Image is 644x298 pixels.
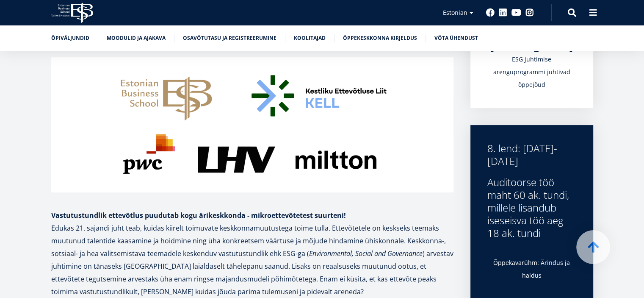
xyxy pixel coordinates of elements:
[51,57,453,192] img: EBS-esg-juhtimise-arenguprogramm-8-lend-pilt
[183,34,276,42] a: Osavõtutasu ja registreerumine
[309,249,423,258] em: Environmental, Social and Governance
[51,211,346,220] strong: Vastutustundlik ettevõtlus puudutab kogu ärikeskkonda - mikroettevõtetest suurteni!
[487,53,576,91] div: ESG juhtimise arenguprogrammi juhtivad õppejõud
[487,142,576,167] div: 8. lend: [DATE]-[DATE]
[511,8,521,17] a: Youtube
[51,34,89,42] a: Õpiväljundid
[487,256,576,282] p: Õppekavarühm: Ärindus ja haldus
[434,34,478,42] a: Võta ühendust
[51,222,453,298] p: Edukas 21. sajandi juht teab, kuidas kiirelt toimuvate keskkonnamuutustega toime tulla. Ettevõtet...
[487,176,576,240] div: Auditoorse töö maht 60 ak. tundi, millele lisandub iseseisva töö aeg 18 ak. tundi
[294,34,326,42] a: Koolitajad
[107,34,166,42] a: Moodulid ja ajakava
[486,8,495,17] a: Facebook
[343,34,417,42] a: Õppekeskkonna kirjeldus
[499,8,507,17] a: Linkedin
[525,8,534,17] a: Instagram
